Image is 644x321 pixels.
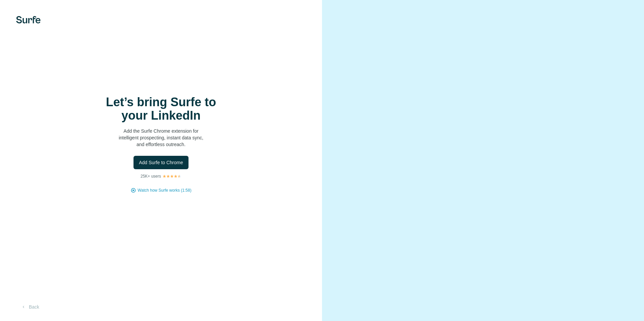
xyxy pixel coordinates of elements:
[162,174,181,178] img: Rating Stars
[16,301,44,313] button: Back
[94,128,228,148] p: Add the Surfe Chrome extension for intelligent prospecting, instant data sync, and effortless out...
[138,187,191,193] button: Watch how Surfe works (1:58)
[139,159,183,166] span: Add Surfe to Chrome
[16,16,41,23] img: Surfe's logo
[133,156,189,169] button: Add Surfe to Chrome
[141,173,161,179] p: 25K+ users
[94,95,228,122] h1: Let’s bring Surfe to your LinkedIn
